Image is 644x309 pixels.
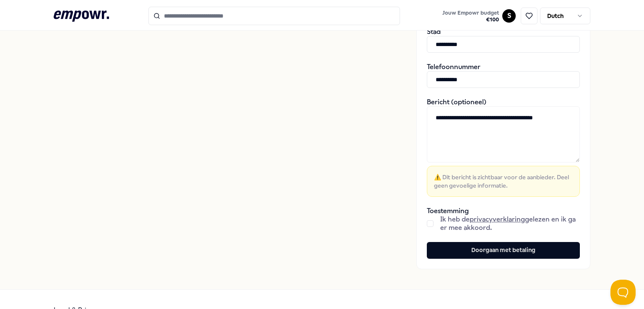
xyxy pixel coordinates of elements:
[440,215,580,232] span: Ik heb de gelezen en ik ga er mee akkoord.
[427,28,580,53] div: Stad
[427,98,580,197] div: Bericht (optioneel)
[610,280,636,305] iframe: Help Scout Beacon - Open
[502,9,516,23] button: S
[442,16,499,23] span: € 100
[442,10,499,16] span: Jouw Empowr budget
[441,8,501,25] button: Jouw Empowr budget€100
[427,242,580,259] button: Doorgaan met betaling
[148,7,400,25] input: Search for products, categories or subcategories
[427,207,580,232] div: Toestemming
[434,173,573,190] span: ⚠️ Dit bericht is zichtbaar voor de aanbieder. Deel geen gevoelige informatie.
[470,215,525,223] a: privacyverklaring
[439,7,502,25] a: Jouw Empowr budget€100
[427,63,580,88] div: Telefoonnummer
